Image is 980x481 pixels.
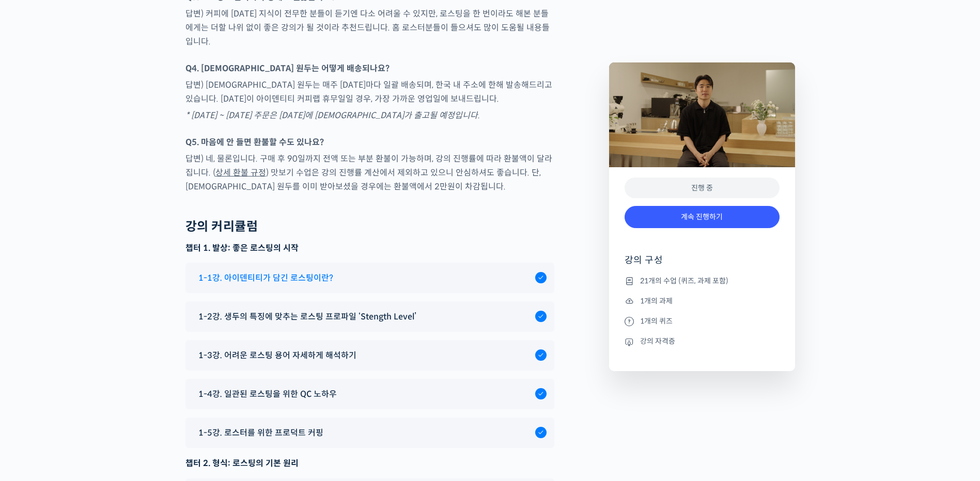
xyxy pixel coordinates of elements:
[185,243,554,254] h3: 챕터 1. 발상: 좋은 로스팅의 시작
[185,152,554,194] p: 답변) 네, 물론입니다. 구매 후 90일까지 전액 또는 부분 환불이 가능하며, 강의 진행률에 따라 환불액이 달라집니다. ( ) 맛보기 수업은 강의 진행률 계산에서 제외하고 있...
[625,206,780,228] a: 계속 진행하기
[95,343,107,351] span: 대화
[215,167,266,178] a: 상세 환불 규정
[198,387,337,401] span: 1-4강. 일관된 로스팅을 위한 QC 노하우
[133,327,198,353] a: 설정
[185,137,324,148] strong: Q5. 마음에 안 들면 환불할 수도 있나요?
[185,78,554,106] p: 답변) [DEMOGRAPHIC_DATA] 원두는 매주 [DATE]마다 일괄 배송되며, 한국 내 주소에 한해 발송해드리고 있습니다. [DATE]이 아이덴티티 커피랩 휴무일일 경...
[185,110,480,121] em: * [DATE] ~ [DATE] 주문은 [DATE]에 [DEMOGRAPHIC_DATA]가 출고될 예정입니다.
[160,343,172,351] span: 설정
[625,275,780,287] li: 21개의 수업 (퀴즈, 과제 포함)
[625,335,780,348] li: 강의 자격증
[198,426,323,440] span: 1-5강. 로스터를 위한 프로덕트 커핑
[198,271,333,285] span: 1-1강. 아이덴티티가 담긴 로스팅이란?
[625,254,780,275] h4: 강의 구성
[193,348,547,362] a: 1-3강. 어려운 로스팅 용어 자세하게 해석하기
[185,63,390,74] strong: Q4. [DEMOGRAPHIC_DATA] 원두는 어떻게 배송되나요?
[193,426,547,440] a: 1-5강. 로스터를 위한 프로덕트 커핑
[625,178,780,199] div: 진행 중
[68,327,133,353] a: 대화
[625,315,780,327] li: 1개의 퀴즈
[193,271,547,285] a: 1-1강. 아이덴티티가 담긴 로스팅이란?
[625,295,780,307] li: 1개의 과제
[33,343,39,351] span: 홈
[198,348,356,362] span: 1-3강. 어려운 로스팅 용어 자세하게 해석하기
[3,327,68,353] a: 홈
[198,310,416,324] span: 1-2강. 생두의 특징에 맞추는 로스팅 프로파일 ‘Stength Level’
[185,7,554,49] p: 답변) 커피에 [DATE] 지식이 전무한 분들이 듣기엔 다소 어려울 수 있지만, 로스팅을 한 번이라도 해본 분들에게는 더할 나위 없이 좋은 강의가 될 것이라 추천드립니다. 홈...
[193,387,547,401] a: 1-4강. 일관된 로스팅을 위한 QC 노하우
[193,310,547,324] a: 1-2강. 생두의 특징에 맞추는 로스팅 프로파일 ‘Stength Level’
[185,219,258,234] h2: 강의 커리큘럼
[185,456,554,470] div: 챕터 2. 형식: 로스팅의 기본 원리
